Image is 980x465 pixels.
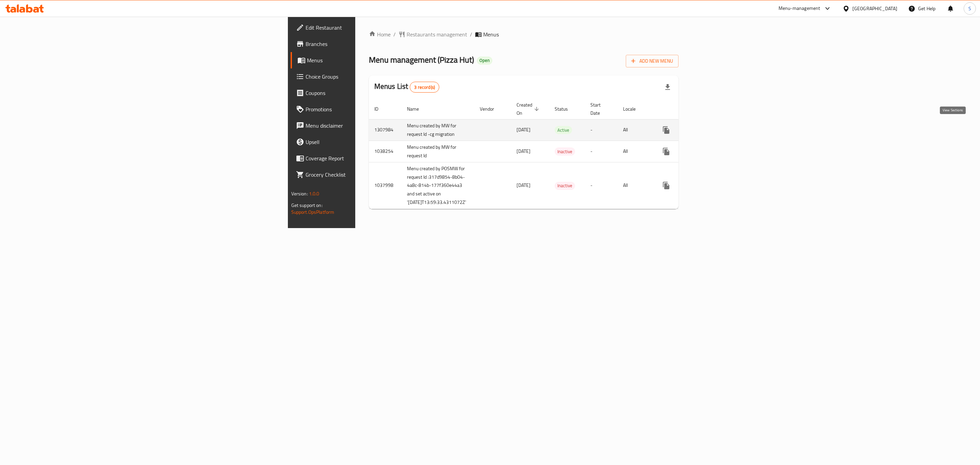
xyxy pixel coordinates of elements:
[653,99,729,119] th: Actions
[410,82,439,93] div: Total records count
[618,119,653,141] td: All
[674,122,691,138] button: Change Status
[517,181,530,190] span: [DATE]
[306,171,446,179] span: Grocery Checklist
[477,57,492,65] div: Open
[291,117,452,134] a: Menu disclaimer
[306,154,446,162] span: Coverage Report
[555,182,575,190] span: Inactive
[291,201,323,210] span: Get support on:
[291,52,452,68] a: Menus
[309,189,320,198] span: 1.0.0
[618,141,653,162] td: All
[517,101,541,117] span: Created On
[306,40,446,48] span: Branches
[555,105,577,113] span: Status
[410,84,439,91] span: 3 record(s)
[674,143,691,160] button: Change Status
[291,68,452,85] a: Choice Groups
[968,5,971,12] span: S
[291,36,452,52] a: Branches
[291,166,452,183] a: Grocery Checklist
[585,141,618,162] td: -
[369,30,679,38] nav: breadcrumb
[291,208,334,217] a: Support.OpsPlatform
[658,122,674,138] button: more
[480,105,503,113] span: Vendor
[369,52,474,67] span: Menu management ( Pizza Hut )
[369,99,729,209] table: enhanced table
[658,143,674,160] button: more
[477,58,492,63] span: Open
[517,147,530,156] span: [DATE]
[585,162,618,209] td: -
[555,126,572,134] span: Active
[623,105,644,113] span: Locale
[779,4,820,13] div: Menu-management
[291,189,308,198] span: Version:
[291,19,452,36] a: Edit Restaurant
[618,162,653,209] td: All
[517,125,530,134] span: [DATE]
[407,105,428,113] span: Name
[306,23,446,32] span: Edit Restaurant
[374,81,439,93] h2: Menus List
[306,105,446,113] span: Promotions
[585,119,618,141] td: -
[555,148,575,156] span: Inactive
[306,89,446,97] span: Coupons
[659,79,676,95] div: Export file
[306,138,446,146] span: Upsell
[590,101,609,117] span: Start Date
[307,56,446,64] span: Menus
[470,30,472,38] li: /
[306,73,446,81] span: Choice Groups
[291,150,452,166] a: Coverage Report
[291,134,452,150] a: Upsell
[674,177,691,194] button: Change Status
[374,105,387,113] span: ID
[291,85,452,101] a: Coupons
[291,101,452,117] a: Promotions
[626,55,679,67] button: Add New Menu
[631,57,673,65] span: Add New Menu
[483,30,499,38] span: Menus
[658,177,674,194] button: more
[852,5,897,12] div: [GEOGRAPHIC_DATA]
[306,122,446,130] span: Menu disclaimer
